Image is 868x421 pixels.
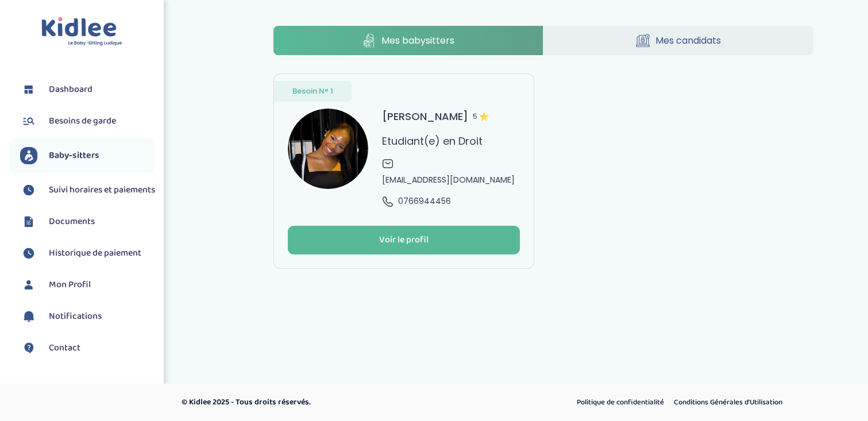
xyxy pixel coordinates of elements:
span: Documents [49,215,95,229]
img: notification.svg [20,308,37,325]
span: Historique de paiement [49,246,141,260]
img: suivihoraire.svg [20,181,37,199]
a: Baby-sitters [20,147,155,164]
span: Mon Profil [49,278,91,292]
span: Besoin N° 1 [292,86,333,97]
a: Contact [20,339,155,357]
p: © Kidlee 2025 - Tous droits réservés. [182,396,483,408]
a: Notifications [20,308,155,325]
span: 0766944456 [398,195,451,207]
a: Mon Profil [20,276,155,293]
div: Voir le profil [379,234,429,247]
span: [EMAIL_ADDRESS][DOMAIN_NAME] [382,174,515,186]
img: logo.svg [41,17,122,47]
p: Etudiant(e) en Droit [382,133,483,149]
a: Politique de confidentialité [573,395,668,410]
img: dashboard.svg [20,81,37,98]
span: Contact [49,341,80,355]
img: avatar [288,109,368,189]
img: contact.svg [20,339,37,357]
a: Mes candidats [543,26,813,55]
img: besoin.svg [20,113,37,130]
span: Notifications [49,310,102,323]
a: Conditions Générales d’Utilisation [670,395,786,410]
a: Dashboard [20,81,155,98]
span: Baby-sitters [49,149,99,163]
span: Mes babysitters [381,33,454,48]
img: profil.svg [20,276,37,293]
img: babysitters.svg [20,147,37,164]
a: Documents [20,213,155,230]
span: Mes candidats [655,33,721,48]
h3: [PERSON_NAME] [382,109,489,124]
a: Suivi horaires et paiements [20,181,155,199]
span: 5 [473,109,489,124]
span: Dashboard [49,83,92,96]
button: Voir le profil [288,226,520,254]
a: Besoins de garde [20,113,155,130]
span: Suivi horaires et paiements [49,183,155,197]
a: Besoin N° 1 avatar [PERSON_NAME]5 Etudiant(e) en Droit [EMAIL_ADDRESS][DOMAIN_NAME] 0766944456 Vo... [273,74,534,269]
img: suivihoraire.svg [20,245,37,262]
img: documents.svg [20,213,37,230]
span: Besoins de garde [49,114,116,128]
a: Historique de paiement [20,245,155,262]
a: Mes babysitters [273,26,543,55]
